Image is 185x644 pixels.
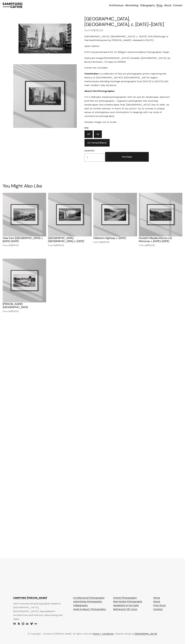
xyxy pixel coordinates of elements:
a: Videography [140,3,155,7]
a: Matterport 3D Tours [113,607,137,611]
a: folder dropdown [125,3,138,7]
a: About [153,600,160,604]
em: Frame not included [84,66,107,69]
div: View from [GEOGRAPHIC_DATA], c. [DATE]-[DATE] [3,236,46,243]
a: Fernhill, Queenstown, c. 1926 [48,193,92,248]
a: Home [153,596,160,600]
em: I’m a Wānaka-based photographer with an eye for landscape, abstract and fine art photography. I r... [84,96,170,118]
em: Print Process: [84,51,100,54]
img: Sampford Cathie Photo + Video [3,3,22,8]
div: Gibbston Highway, c. [DATE] [93,236,126,240]
a: Sampford Cathie [30,622,33,625]
a: Houzz [17,622,20,625]
div: Gallery [13,16,77,128]
div: Dunedin Wanaka Motors Ltd Motorcar, c. [DATE]-[DATE] [139,236,182,243]
a: About [164,3,171,7]
em: [GEOGRAPHIC_DATA], [GEOGRAPHIC_DATA], c. [DATE]-[DATE] [84,35,156,38]
a: View from Wānaka Hill Lookout, c. 1900-1930 [3,193,46,248]
div: from NZ$150.00 [3,244,46,247]
a: folder dropdown [109,3,124,7]
strong: Viewfinder [84,72,98,75]
div: from NZ$150.00 [84,29,172,32]
div: [GEOGRAPHIC_DATA], [GEOGRAPHIC_DATA], c. [DATE] [48,236,92,243]
a: Contact [173,3,182,7]
strong: About the Photographer [84,90,115,93]
input: Quantity [84,153,104,162]
a: Shop [156,3,163,7]
div: Size: [84,126,128,129]
a: Gibbston Highway, c. 1912 [93,193,137,244]
a: URL [34,622,37,625]
div: from NZ$150.00 [139,244,182,247]
a: Advertising Photography [73,600,102,604]
a: [GEOGRAPHIC_DATA] [135,632,157,636]
p: is a collection of fine art photography prints capturing the history of [GEOGRAPHIC_DATA]’s [GEOG... [84,72,172,87]
p: © Copyright - Sampford [PERSON_NAME]. All rights reserved. . Website design by [13,632,172,636]
em: Sample image not to scale. [84,121,117,124]
span: [GEOGRAPHIC_DATA] [135,632,157,635]
a: Albert Town River Crossing [3,259,46,313]
span: Purchase [122,155,132,158]
a: Architectural Photography [73,596,105,600]
span: Architecture [109,4,124,7]
em: Viewfinder [88,39,101,42]
a: Videography [73,604,88,607]
em: Open Edition [84,45,99,48]
strong: SAMPFORD [PERSON_NAME] [13,596,47,599]
label: Quantity: [84,149,104,153]
p: belongs to the series by [PERSON_NAME], released in [DATE]. [84,35,172,42]
a: Airbnb Photography [113,596,137,600]
h1: [GEOGRAPHIC_DATA], [GEOGRAPHIC_DATA], c. [DATE]-[DATE] [84,16,172,27]
a: Hotel & Resort Photography [73,607,106,611]
a: Headshots & Portraits [113,604,139,607]
a: Real Estate Photography [113,600,142,604]
a: SAMPFORD [PERSON_NAME] [13,596,47,600]
iframe: Secure payment input frame [84,33,172,33]
label: A2 [94,130,102,138]
span: Advertising [125,4,138,7]
a: Terms + Conditions [93,632,114,636]
label: A3 [84,130,93,138]
span: [GEOGRAPHIC_DATA], Dunedin, [GEOGRAPHIC_DATA], by Burton Brothers. Te Papa (C.011900) [84,57,170,63]
a: Sampford Cathie [22,622,24,625]
div: [PERSON_NAME][GEOGRAPHIC_DATA] [3,302,46,309]
a: sam@sampfordcathie.com [13,622,16,625]
a: Contact [153,607,163,611]
label: A2 Framed (Black) [84,139,110,147]
div: from NZ$150.00 [3,310,46,313]
p: AIPA Commercial photographer based in [GEOGRAPHIC_DATA], [GEOGRAPHIC_DATA]. Specialised in archit... [13,602,65,621]
div: from NZ$150.00 [48,244,92,247]
h2: You Might Also Like [3,183,182,189]
a: Print Store [153,604,166,607]
button: Purchase [105,152,149,162]
a: Dunedin Wanaka Motors Ltd Motorcar, c. 1925-1930 [139,193,182,248]
p: Giclee Print on 230gsm Vibrance Matte Photographic Paper [84,50,172,54]
div: from NZ$150.00 [93,241,126,244]
em: Featured Image: [84,57,104,60]
a: Sampford Cathie [26,622,29,625]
